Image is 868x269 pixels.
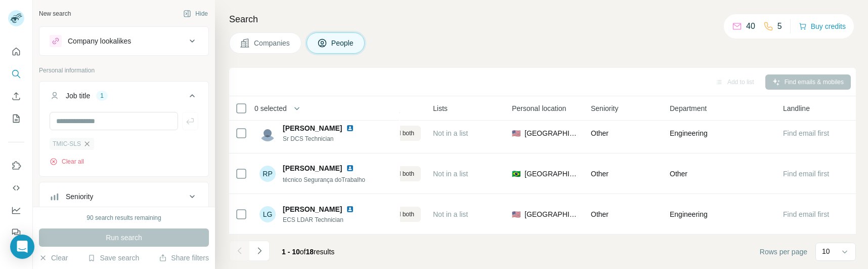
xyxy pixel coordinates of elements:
[259,166,276,182] div: RP
[259,206,276,222] div: LG
[346,164,354,172] img: LinkedIn logo
[783,170,829,178] span: Find email first
[760,247,807,257] span: Rows per page
[176,6,215,21] button: Hide
[96,91,108,100] div: 1
[512,103,566,113] span: Personal location
[525,169,579,179] span: [GEOGRAPHIC_DATA]
[591,210,609,218] span: Other
[39,29,208,53] button: Company lookalikes
[254,103,287,113] span: 0 selected
[591,103,618,113] span: Seniority
[283,204,342,214] span: [PERSON_NAME]
[229,12,856,26] h4: Search
[39,84,208,112] button: Job title1
[282,248,300,256] span: 1 - 10
[389,169,414,178] span: Find both
[283,134,366,143] span: Sr DCS Technician
[512,128,520,138] span: 🇺🇸
[670,209,708,219] span: Engineering
[39,9,71,18] div: New search
[591,170,609,178] span: Other
[525,128,579,138] span: [GEOGRAPHIC_DATA]
[822,246,830,256] p: 10
[525,209,579,219] span: [GEOGRAPHIC_DATA]
[159,253,209,263] button: Share filters
[433,170,468,178] span: Not in a list
[346,124,354,132] img: LinkedIn logo
[300,248,306,256] span: of
[331,38,355,48] span: People
[68,36,131,46] div: Company lookalikes
[88,253,139,263] button: Save search
[283,123,342,133] span: [PERSON_NAME]
[512,209,520,219] span: 🇺🇸
[8,109,24,128] button: My lists
[670,103,707,113] span: Department
[10,235,34,259] div: Open Intercom Messenger
[283,176,365,183] span: técnico Segurança doTrabalho
[670,169,687,179] span: Other
[66,91,90,101] div: Job title
[39,184,208,209] button: Seniority
[8,10,24,26] img: Avatar
[346,205,354,213] img: LinkedIn logo
[799,19,846,33] button: Buy credits
[8,43,24,61] button: Quick start
[39,253,68,263] button: Clear
[433,210,468,218] span: Not in a list
[259,125,276,141] img: Avatar
[86,213,161,222] div: 90 search results remaining
[746,20,755,32] p: 40
[282,248,334,256] span: results
[783,129,829,137] span: Find email first
[249,241,270,261] button: Navigate to next page
[53,139,81,148] span: TMIC-SLS
[283,163,342,173] span: [PERSON_NAME]
[8,223,24,242] button: Feedback
[591,129,609,137] span: Other
[389,210,414,219] span: Find both
[433,103,448,113] span: Lists
[306,248,314,256] span: 18
[8,179,24,197] button: Use Surfe API
[670,128,708,138] span: Engineering
[8,201,24,219] button: Dashboard
[8,87,24,105] button: Enrich CSV
[433,129,468,137] span: Not in a list
[50,157,84,166] button: Clear all
[389,129,414,138] span: Find both
[783,210,829,218] span: Find email first
[283,215,366,224] span: ECS LDAR Technician
[66,191,93,202] div: Seniority
[783,103,810,113] span: Landline
[512,169,520,179] span: 🇧🇷
[8,65,24,83] button: Search
[8,157,24,175] button: Use Surfe on LinkedIn
[254,38,291,48] span: Companies
[39,66,209,75] p: Personal information
[777,20,782,32] p: 5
